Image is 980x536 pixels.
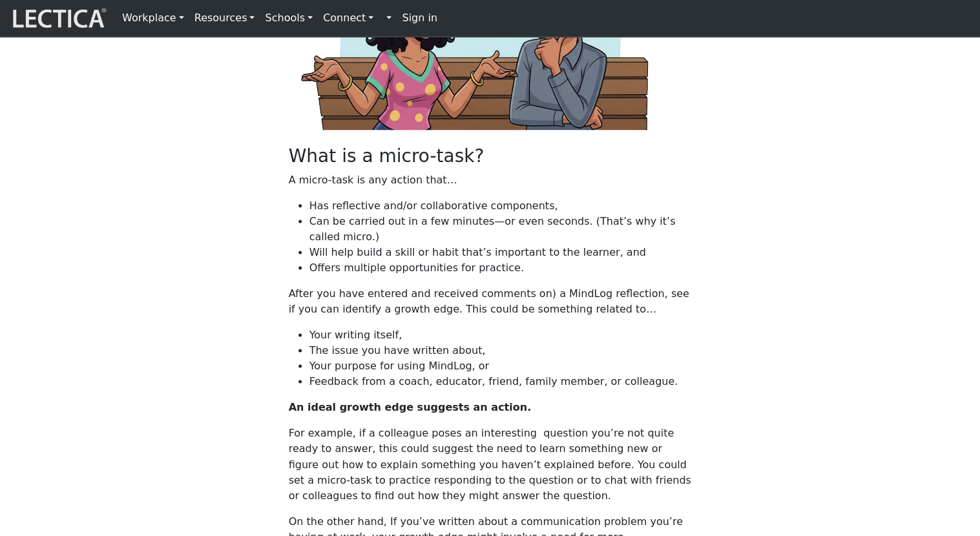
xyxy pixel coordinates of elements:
[309,260,692,276] li: Offers multiple opportunities for practice.
[309,327,692,343] li: Your writing itself,
[289,145,692,167] h3: What is a micro-task?
[260,5,318,31] a: Schools
[318,5,379,31] a: Connect
[289,426,692,503] p: For example, if a colleague poses an interesting question you’re not quite ready to answer, this ...
[289,286,692,317] p: After you have entered and received comments on) a MindLog reflection, see if you can identify a ...
[189,5,260,31] a: Resources
[289,172,692,188] p: A micro-task is any action that…
[309,358,692,374] li: Your purpose for using MindLog, or
[309,198,692,214] li: Has reflective and/or collaborative components,
[309,214,692,245] li: Can be carried out in a few minutes—or even seconds. (That’s why it’s called micro.)
[397,5,443,31] a: Sign in
[10,6,107,30] img: lecticalive
[289,401,531,413] strong: An ideal growth edge suggests an action.
[309,343,692,358] li: The issue you have written about,
[117,5,189,31] a: Workplace
[309,374,692,389] li: Feedback from a coach, educator, friend, family member, or colleague.
[309,245,692,260] li: Will help build a skill or habit that’s important to the learner, and
[402,12,437,24] strong: Sign in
